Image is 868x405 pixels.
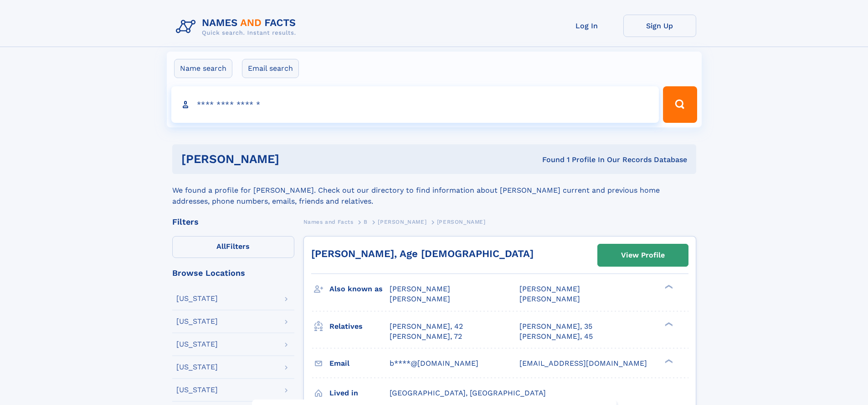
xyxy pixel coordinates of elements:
input: search input [171,86,659,123]
a: View Profile [598,244,688,266]
a: [PERSON_NAME], 35 [519,321,592,331]
span: B [364,219,368,225]
a: [PERSON_NAME], 45 [519,331,593,342]
img: Logo Names and Facts [172,15,303,39]
span: [PERSON_NAME] [390,295,450,303]
label: Email search [242,59,299,78]
div: [US_STATE] [176,341,218,348]
a: [PERSON_NAME], 42 [390,321,463,331]
span: [PERSON_NAME] [378,219,426,225]
span: [PERSON_NAME] [519,295,580,303]
span: [EMAIL_ADDRESS][DOMAIN_NAME] [519,359,647,368]
h3: Lived in [329,385,390,401]
a: [PERSON_NAME], Age [DEMOGRAPHIC_DATA] [311,248,534,259]
div: [US_STATE] [176,386,218,394]
h3: Relatives [329,319,390,334]
label: Name search [174,59,232,78]
div: Filters [172,218,294,226]
a: Log In [550,15,623,37]
div: ❯ [663,284,673,290]
div: ❯ [663,358,673,364]
a: [PERSON_NAME] [378,216,426,227]
label: Filters [172,236,294,258]
div: [US_STATE] [176,295,218,302]
div: [US_STATE] [176,363,218,371]
div: Found 1 Profile In Our Records Database [411,155,687,165]
span: [GEOGRAPHIC_DATA], [GEOGRAPHIC_DATA] [390,389,546,397]
a: Names and Facts [303,216,354,227]
div: ❯ [663,321,673,327]
div: Browse Locations [172,269,294,277]
h1: [PERSON_NAME] [181,153,411,165]
a: B [364,216,368,227]
div: [US_STATE] [176,318,218,325]
span: [PERSON_NAME] [390,284,450,293]
span: [PERSON_NAME] [519,284,580,293]
button: Search Button [663,86,697,123]
a: Sign Up [623,15,696,37]
h3: Email [329,356,390,371]
a: [PERSON_NAME], 72 [390,331,462,342]
span: [PERSON_NAME] [437,219,486,225]
div: View Profile [621,245,665,266]
div: We found a profile for [PERSON_NAME]. Check out our directory to find information about [PERSON_N... [172,174,696,207]
span: All [216,242,226,251]
h3: Also known as [329,281,390,297]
